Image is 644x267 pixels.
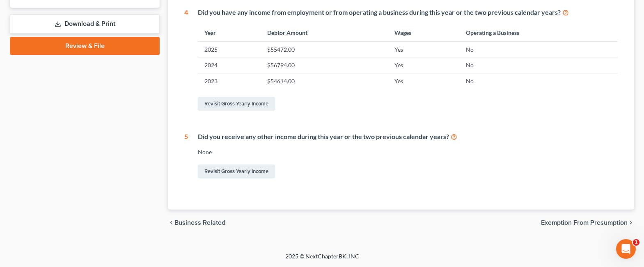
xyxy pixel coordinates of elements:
[184,8,188,112] div: 4
[633,239,639,246] span: 1
[261,42,388,57] td: $55472.00
[10,14,160,34] a: Download & Print
[198,42,261,57] td: 2025
[616,239,636,259] iframe: Intercom live chat
[541,219,634,226] button: Exemption from Presumption chevron_right
[198,132,618,141] div: Did you receive any other income during this year or the two previous calendar years?
[459,24,618,41] th: Operating a Business
[459,73,618,89] td: No
[198,148,618,156] div: None
[168,219,174,226] i: chevron_left
[388,42,459,57] td: Yes
[261,73,388,89] td: $54614.00
[168,219,225,226] button: chevron_left Business Related
[261,57,388,73] td: $56794.00
[198,24,261,41] th: Year
[198,164,275,178] a: Revisit Gross Yearly Income
[459,42,618,57] td: No
[198,8,618,17] div: Did you have any income from employment or from operating a business during this year or the two ...
[198,73,261,89] td: 2023
[10,37,160,55] a: Review & File
[184,132,188,180] div: 5
[198,57,261,73] td: 2024
[261,24,388,41] th: Debtor Amount
[388,57,459,73] td: Yes
[628,219,634,226] i: chevron_right
[388,24,459,41] th: Wages
[388,73,459,89] td: Yes
[198,97,275,111] a: Revisit Gross Yearly Income
[459,57,618,73] td: No
[174,219,225,226] span: Business Related
[88,252,556,267] div: 2025 © NextChapterBK, INC
[541,219,628,226] span: Exemption from Presumption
